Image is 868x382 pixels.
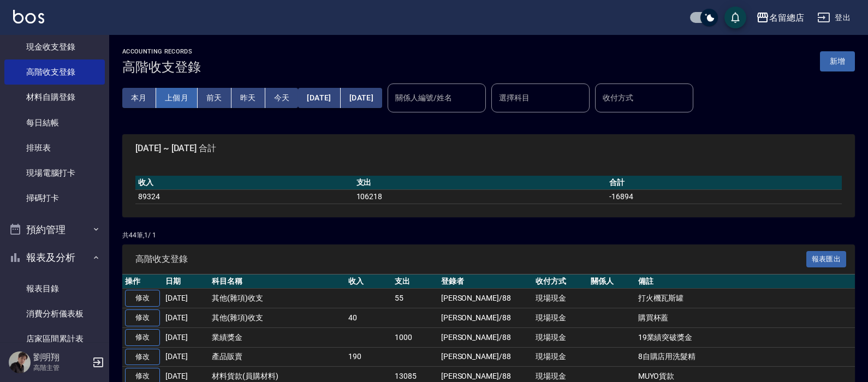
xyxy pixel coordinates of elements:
button: 登出 [813,8,855,28]
td: 其他(雜項)收支 [209,308,346,328]
td: 現場現金 [533,327,588,347]
img: Person [9,351,31,373]
a: 報表目錄 [4,276,105,301]
th: 關係人 [588,274,635,289]
th: 日期 [163,274,209,289]
button: 今天 [265,88,299,108]
td: [DATE] [163,308,209,328]
button: 報表匯出 [806,251,847,268]
span: [DATE] ~ [DATE] 合計 [135,143,842,154]
div: 名留總店 [769,11,804,25]
p: 共 44 筆, 1 / 1 [122,230,855,240]
button: 本月 [122,88,156,108]
img: Logo [13,10,44,23]
a: 每日結帳 [4,110,105,135]
td: [PERSON_NAME]/88 [438,289,533,308]
td: [PERSON_NAME]/88 [438,327,533,347]
button: 上個月 [156,88,198,108]
td: 8自購店用洗髮精 [635,347,855,367]
h3: 高階收支登錄 [122,59,201,75]
a: 掃碼打卡 [4,186,105,211]
td: 其他(雜項)收支 [209,289,346,308]
th: 科目名稱 [209,274,346,289]
a: 排班表 [4,135,105,160]
button: 報表及分析 [4,243,105,272]
th: 收入 [135,176,354,190]
button: 前天 [198,88,231,108]
a: 店家區間累計表 [4,326,105,351]
td: 現場現金 [533,347,588,367]
td: 40 [346,308,392,328]
a: 修改 [125,309,160,326]
td: 106218 [354,189,607,204]
td: 190 [346,347,392,367]
th: 支出 [354,176,607,190]
td: [DATE] [163,347,209,367]
td: [DATE] [163,327,209,347]
td: [DATE] [163,289,209,308]
th: 操作 [122,274,163,289]
th: 收入 [346,274,392,289]
td: 購買杯蓋 [635,308,855,328]
button: 預約管理 [4,216,105,244]
a: 修改 [125,349,160,366]
span: 高階收支登錄 [135,254,806,265]
button: 昨天 [231,88,265,108]
a: 現場電腦打卡 [4,160,105,186]
th: 備註 [635,274,855,289]
td: -16894 [607,189,842,204]
td: 產品販賣 [209,347,346,367]
th: 合計 [607,176,842,190]
td: 業績獎金 [209,327,346,347]
button: [DATE] [298,88,340,108]
a: 修改 [125,290,160,307]
a: 高階收支登錄 [4,59,105,85]
h5: 劉明翔 [33,352,89,363]
td: [PERSON_NAME]/88 [438,347,533,367]
a: 報表匯出 [806,253,847,264]
td: 19業績突破獎金 [635,327,855,347]
td: 1000 [392,327,438,347]
td: 89324 [135,189,354,204]
a: 材料自購登錄 [4,85,105,110]
td: [PERSON_NAME]/88 [438,308,533,328]
a: 修改 [125,329,160,346]
h2: ACCOUNTING RECORDS [122,48,201,55]
button: 新增 [820,51,855,71]
button: 名留總店 [752,7,808,29]
th: 登錄者 [438,274,533,289]
button: save [724,7,746,28]
td: 現場現金 [533,308,588,328]
td: 打火機瓦斯罐 [635,289,855,308]
a: 消費分析儀表板 [4,301,105,326]
a: 現金收支登錄 [4,34,105,59]
th: 支出 [392,274,438,289]
button: [DATE] [341,88,382,108]
p: 高階主管 [33,363,89,373]
td: 55 [392,289,438,308]
a: 新增 [820,56,855,66]
th: 收付方式 [533,274,588,289]
td: 現場現金 [533,289,588,308]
